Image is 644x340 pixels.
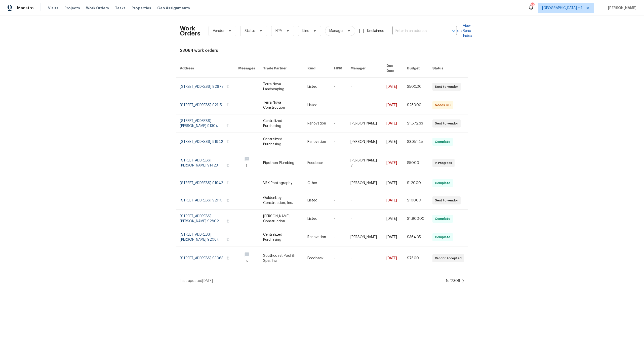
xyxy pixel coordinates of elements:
span: Manager [329,28,344,33]
td: - [346,246,382,270]
td: - [346,210,382,228]
button: Copy Address [226,123,230,128]
td: - [330,175,346,191]
span: Geo Assignments [157,6,190,11]
td: Pipethon Plumbing [259,151,303,175]
button: Copy Address [226,256,230,260]
th: Status [428,59,468,78]
td: Terra Nova Landscaping [259,78,303,96]
td: [PERSON_NAME] [346,114,382,133]
td: - [330,228,346,246]
td: - [330,246,346,270]
span: Vendor [213,28,225,33]
td: Terra Nova Construction [259,96,303,114]
td: Listed [303,96,330,114]
td: Centralized Purchasing [259,114,303,133]
td: Renovation [303,133,330,151]
td: [PERSON_NAME] [346,175,382,191]
td: Listed [303,78,330,96]
td: Renovation [303,228,330,246]
div: 1 of 2309 [446,278,460,283]
div: 23084 work orders [180,48,464,53]
td: - [330,96,346,114]
td: - [330,78,346,96]
td: Centralized Purchasing [259,228,303,246]
span: HPM [275,28,283,33]
button: Copy Address [226,198,230,202]
td: Listed [303,191,330,210]
td: - [346,78,382,96]
h2: Work Orders [180,26,200,36]
span: Unclaimed [367,28,384,34]
td: - [330,133,346,151]
td: - [346,96,382,114]
td: [PERSON_NAME] Construction [259,210,303,228]
td: - [330,191,346,210]
span: Work Orders [86,6,109,11]
th: Budget [403,59,428,78]
div: 14 [531,3,534,8]
span: Status [245,28,256,33]
td: - [330,114,346,133]
span: Properties [132,6,151,11]
button: Copy Address [226,139,230,144]
button: Copy Address [226,84,230,89]
td: Centralized Purchasing [259,133,303,151]
th: Due Date [382,59,403,78]
button: Copy Address [226,237,230,242]
button: Open [450,27,457,34]
th: Trade Partner [259,59,303,78]
td: - [330,151,346,175]
td: - [346,191,382,210]
td: Feedback [303,151,330,175]
th: HPM [330,59,346,78]
td: [PERSON_NAME] [346,133,382,151]
button: Copy Address [226,163,230,167]
td: [PERSON_NAME] V [346,151,382,175]
span: [GEOGRAPHIC_DATA] + 1 [542,6,582,11]
a: View Reno Index [457,23,472,38]
th: Manager [346,59,382,78]
td: Feedback [303,246,330,270]
th: Messages [234,59,259,78]
td: VRX Photography [259,175,303,191]
td: Listed [303,210,330,228]
span: Visits [48,6,58,11]
th: Address [176,59,234,78]
td: Other [303,175,330,191]
button: Copy Address [226,219,230,223]
td: Southcoast Pool & Spa, Inc [259,246,303,270]
button: Copy Address [226,181,230,185]
td: Goldenboy Construction, Inc. [259,191,303,210]
th: Kind [303,59,330,78]
input: Enter in an address [392,27,443,35]
span: Projects [64,6,80,11]
td: Renovation [303,114,330,133]
span: [DATE] [202,279,213,283]
td: [PERSON_NAME] [346,228,382,246]
span: [PERSON_NAME] [606,6,636,11]
td: - [330,210,346,228]
div: Last updated [180,278,444,283]
span: Tasks [115,6,126,10]
span: Maestro [17,6,34,11]
button: Copy Address [226,103,230,107]
span: Kind [302,28,309,33]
